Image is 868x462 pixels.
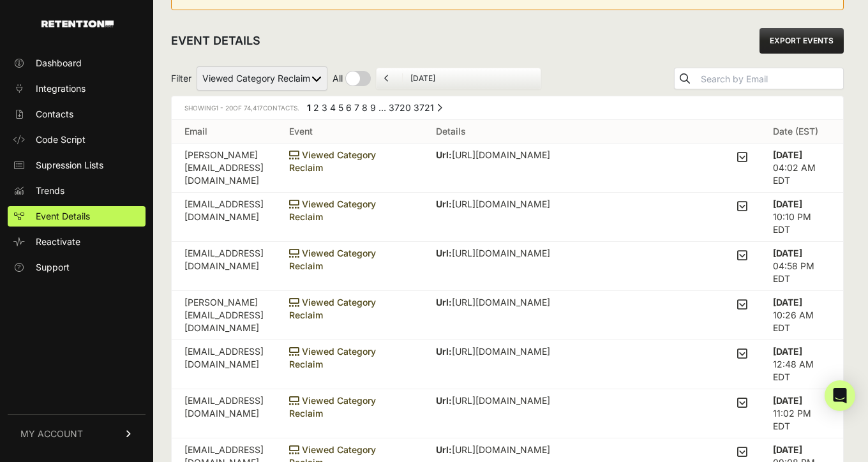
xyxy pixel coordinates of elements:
[244,104,263,112] span: 74,417
[242,104,299,112] span: Contacts.
[322,102,327,113] a: Page 3
[304,101,442,117] div: Pagination
[436,198,452,209] strong: Url:
[20,428,83,440] span: MY ACCOUNT
[773,149,802,160] strong: [DATE]
[423,120,760,144] th: Details
[41,20,114,27] img: Retention.com
[436,395,452,406] strong: Url:
[36,235,80,248] span: Reactivate
[346,102,352,113] a: Page 6
[36,108,73,121] span: Contacts
[436,247,550,260] p: [URL][DOMAIN_NAME]
[370,102,376,113] a: Page 9
[289,149,376,173] span: Viewed Category Reclaim
[362,102,368,113] a: Page 8
[436,296,550,309] p: [URL][DOMAIN_NAME]
[8,181,146,201] a: Trends
[436,198,550,211] p: [URL][DOMAIN_NAME]
[354,102,359,113] a: Page 7
[307,102,311,113] em: Page 1
[216,104,233,112] span: 1 - 20
[289,248,376,271] span: Viewed Category Reclaim
[338,102,343,113] a: Page 5
[36,261,70,274] span: Support
[172,340,276,389] td: [EMAIL_ADDRESS][DOMAIN_NAME]
[171,72,191,85] span: Filter
[773,346,802,357] strong: [DATE]
[698,70,843,88] input: Search by Email
[760,389,843,438] td: 11:02 PM EDT
[8,414,146,453] a: MY ACCOUNT
[36,184,64,197] span: Trends
[8,206,146,227] a: Event Details
[436,346,452,357] strong: Url:
[172,291,276,340] td: [PERSON_NAME][EMAIL_ADDRESS][DOMAIN_NAME]
[825,380,855,411] div: Open Intercom Messenger
[760,120,843,144] th: Date (EST)
[414,102,434,113] a: Page 3721
[760,193,843,242] td: 10:10 PM EDT
[436,149,452,160] strong: Url:
[773,444,802,455] strong: [DATE]
[289,346,376,369] span: Viewed Category Reclaim
[289,395,376,419] span: Viewed Category Reclaim
[8,257,146,278] a: Support
[773,248,802,258] strong: [DATE]
[760,242,843,291] td: 04:58 PM EDT
[276,120,423,144] th: Event
[378,102,386,113] span: …
[172,120,276,144] th: Email
[760,291,843,340] td: 10:26 AM EDT
[8,130,146,150] a: Code Script
[36,133,86,146] span: Code Script
[289,198,376,222] span: Viewed Category Reclaim
[8,155,146,175] a: Supression Lists
[773,297,802,308] strong: [DATE]
[760,340,843,389] td: 12:48 AM EDT
[330,102,336,113] a: Page 4
[773,395,802,406] strong: [DATE]
[8,104,146,124] a: Contacts
[436,248,452,258] strong: Url:
[171,32,260,50] h2: EVENT DETAILS
[36,82,86,95] span: Integrations
[436,297,452,308] strong: Url:
[759,28,844,54] a: EXPORT EVENTS
[760,144,843,193] td: 04:02 AM EDT
[313,102,319,113] a: Page 2
[436,149,551,161] p: [URL][DOMAIN_NAME]
[36,159,103,172] span: Supression Lists
[172,144,276,193] td: [PERSON_NAME][EMAIL_ADDRESS][DOMAIN_NAME]
[36,210,90,223] span: Event Details
[8,232,146,252] a: Reactivate
[436,444,452,455] strong: Url:
[8,53,146,73] a: Dashboard
[773,198,802,209] strong: [DATE]
[172,193,276,242] td: [EMAIL_ADDRESS][DOMAIN_NAME]
[436,394,550,407] p: [URL][DOMAIN_NAME]
[197,66,327,91] select: Filter
[36,57,82,70] span: Dashboard
[436,443,550,456] p: [URL][DOMAIN_NAME]
[172,242,276,291] td: [EMAIL_ADDRESS][DOMAIN_NAME]
[289,297,376,320] span: Viewed Category Reclaim
[389,102,411,113] a: Page 3720
[8,78,146,99] a: Integrations
[172,389,276,438] td: [EMAIL_ADDRESS][DOMAIN_NAME]
[184,101,299,114] div: Showing of
[436,345,550,358] p: [URL][DOMAIN_NAME]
